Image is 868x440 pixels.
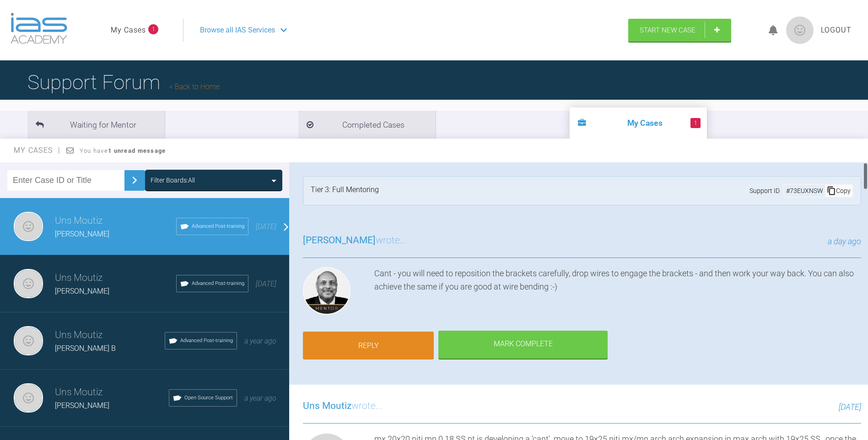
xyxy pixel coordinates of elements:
div: Filter Boards: All [151,175,195,185]
img: logo-light.3e3ef733.png [11,13,67,44]
span: [DATE] [256,279,276,288]
div: Tier 3: Full Mentoring [311,184,379,198]
h3: Uns Moutiz [55,327,165,343]
h3: Uns Moutiz [55,213,176,229]
a: Start New Case [628,19,731,42]
img: profile.png [786,16,814,44]
div: Copy [825,185,852,197]
span: 1 [148,24,158,34]
span: [PERSON_NAME] [55,287,109,295]
h3: Uns Moutiz [55,385,169,400]
span: [PERSON_NAME] [303,235,376,246]
span: [PERSON_NAME] [55,401,109,410]
span: Advanced Post-training [192,279,244,288]
span: Open Source Support [184,394,233,402]
img: Utpalendu Bose [303,267,350,315]
span: My Cases [14,146,61,155]
div: Mark Complete [438,331,608,359]
li: Completed Cases [298,111,436,139]
span: [DATE] [839,402,861,412]
span: a year ago [244,337,276,345]
input: Enter Case ID or Title [7,170,124,191]
span: Advanced Post-training [180,337,233,345]
span: 1 [690,118,701,128]
span: You have [80,147,166,154]
span: a year ago [244,394,276,402]
div: Cant - you will need to reposition the brackets carefully, drop wires to engage the brackets - an... [374,267,861,318]
span: Uns Moutiz [303,400,351,411]
h3: wrote... [303,233,407,248]
div: # 73EUXNSW [784,186,825,196]
img: Uns Moutiz [14,383,43,413]
h1: Support Forum [27,66,220,98]
span: [PERSON_NAME] [55,230,109,238]
h3: wrote... [303,398,383,414]
img: chevronRight.28bd32b0.svg [127,173,142,188]
h3: Uns Moutiz [55,270,176,286]
span: [PERSON_NAME] B [55,344,116,353]
span: Support ID [749,186,780,196]
li: Waiting for Mentor [27,111,165,139]
img: Uns Moutiz [14,326,43,355]
img: Uns Moutiz [14,212,43,241]
a: Logout [821,24,852,36]
span: Start New Case [640,26,695,34]
a: Back to Home [169,82,220,91]
img: Uns Moutiz [14,269,43,298]
strong: 1 unread message [108,147,166,154]
span: Browse all IAS Services [200,24,275,36]
span: a day ago [828,236,861,246]
span: [DATE] [256,222,276,231]
a: Reply [303,332,434,360]
span: Advanced Post-training [192,222,244,231]
a: My Cases [111,24,146,36]
li: My Cases [570,107,707,139]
